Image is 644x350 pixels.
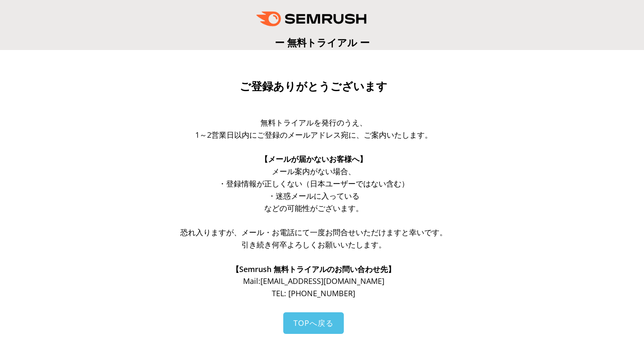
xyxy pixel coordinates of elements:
[283,312,344,334] a: TOPへ戻る
[260,154,367,164] span: 【メールが届かないお客様へ】
[268,191,359,201] span: ・迷惑メールに入っている
[264,203,363,213] span: などの可能性がございます。
[272,288,355,298] span: TEL: [PHONE_NUMBER]
[240,80,387,93] span: ご登録ありがとうございます
[260,117,367,128] span: 無料トライアルを発行のうえ、
[241,239,386,250] span: 引き続き何卒よろしくお願いいたします。
[180,227,447,237] span: 恐れ入りますが、メール・お電話にて一度お問合せいただけますと幸いです。
[293,318,334,328] span: TOPへ戻る
[218,178,409,189] span: ・登録情報が正しくない（日本ユーザーではない含む）
[272,166,356,176] span: メール案内がない場合、
[232,264,395,274] span: 【Semrush 無料トライアルのお問い合わせ先】
[275,36,370,49] span: ー 無料トライアル ー
[195,130,432,140] span: 1～2営業日以内にご登録のメールアドレス宛に、ご案内いたします。
[243,276,384,286] span: Mail: [EMAIL_ADDRESS][DOMAIN_NAME]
